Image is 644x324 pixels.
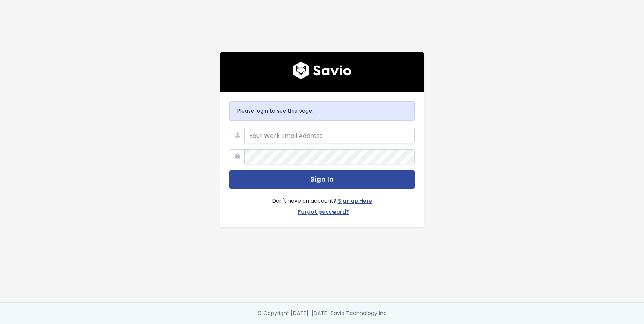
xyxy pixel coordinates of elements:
div: © Copyright [DATE]-[DATE] Savio Technology Inc [257,309,387,318]
a: Forgot password? [298,207,349,218]
p: Please login to see this page. [237,106,407,116]
a: Sign up Here [338,196,372,207]
img: logo600x187.a314fd40982d.png [293,61,351,79]
div: Don't have an account? [229,189,415,218]
input: Your Work Email Address [244,128,415,143]
button: Sign In [229,170,415,189]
